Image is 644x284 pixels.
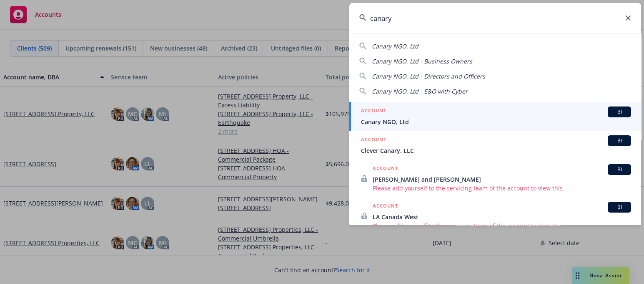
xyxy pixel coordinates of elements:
input: Search... [349,3,641,33]
a: ACCOUNTBIClever Canary, LLC [349,131,641,160]
span: Please add yourself to the servicing team of the account to view this. [373,184,631,193]
h5: ACCOUNT [361,106,386,117]
h5: ACCOUNT [373,202,398,212]
span: BI [611,203,628,211]
span: Canary NGO, Ltd [372,42,418,50]
a: ACCOUNTBILA Canada WestPlease add yourself to the servicing team of the account to view this. [349,197,641,235]
h5: ACCOUNT [361,135,386,145]
span: BI [611,166,628,173]
span: BI [611,137,628,145]
span: Please add yourself to the servicing team of the account to view this. [373,221,631,230]
span: Clever Canary, LLC [361,146,631,155]
span: BI [611,108,628,116]
span: [PERSON_NAME] and [PERSON_NAME] [373,175,631,184]
a: ACCOUNTBICanary NGO, Ltd [349,102,641,131]
span: Canary NGO, Ltd - Directors and Officers [372,72,485,80]
a: ACCOUNTBI[PERSON_NAME] and [PERSON_NAME]Please add yourself to the servicing team of the account ... [349,160,641,197]
span: LA Canada West [373,213,631,221]
span: Canary NGO, Ltd - E&O with Cyber [372,87,468,95]
h5: ACCOUNT [373,164,398,174]
span: Canary NGO, Ltd [361,117,631,126]
span: Canary NGO, Ltd - Business Owners [372,57,472,65]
